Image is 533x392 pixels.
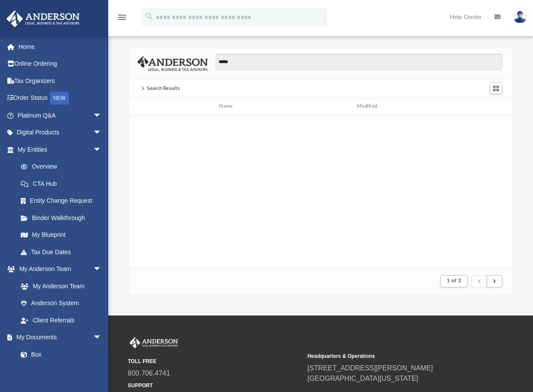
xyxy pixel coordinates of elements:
button: Switch to Grid View [490,82,503,94]
img: Anderson Advisors Platinum Portal [128,337,180,348]
input: Search files and folders [216,54,502,70]
a: My Anderson Team [12,277,106,295]
a: Platinum Q&Aarrow_drop_down [6,107,115,124]
small: Headquarters & Operations [307,352,481,360]
div: Name [159,102,296,110]
span: arrow_drop_down [93,141,110,159]
button: 1 of 2 [440,275,468,287]
span: arrow_drop_down [93,107,110,124]
a: My Documentsarrow_drop_down [6,329,110,346]
a: menu [117,16,127,22]
a: Anderson System [12,295,110,312]
a: Online Ordering [6,55,115,73]
a: Box [12,346,106,363]
img: Anderson Advisors Platinum Portal [4,10,82,27]
span: arrow_drop_down [93,261,110,278]
a: Client Referrals [12,312,110,329]
span: arrow_drop_down [93,329,110,347]
a: My Entitiesarrow_drop_down [6,141,115,158]
a: 800.706.4741 [128,370,170,377]
span: arrow_drop_down [93,124,110,142]
img: User Pic [514,11,527,23]
small: SUPPORT [128,382,301,389]
a: Entity Change Request [12,192,115,210]
div: Search Results [147,85,180,92]
div: Modified [300,102,437,110]
span: 1 of 2 [447,278,461,283]
div: grid [129,115,512,268]
a: My Blueprint [12,226,110,244]
a: My Anderson Teamarrow_drop_down [6,261,110,278]
small: TOLL FREE [128,357,301,365]
a: Home [6,38,115,55]
div: id [441,102,501,110]
div: id [133,102,155,110]
a: Binder Walkthrough [12,209,115,226]
a: CTA Hub [12,175,115,192]
a: Tax Organizers [6,72,115,89]
a: Tax Due Dates [12,243,115,261]
i: search [145,12,154,21]
a: Meeting Minutes [12,363,110,380]
i: menu [117,12,127,22]
a: Overview [12,158,115,175]
a: Order StatusNEW [6,89,115,107]
a: [GEOGRAPHIC_DATA][US_STATE] [307,375,418,382]
a: Digital Productsarrow_drop_down [6,124,115,141]
div: NEW [50,92,69,105]
a: [STREET_ADDRESS][PERSON_NAME] [307,364,433,372]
